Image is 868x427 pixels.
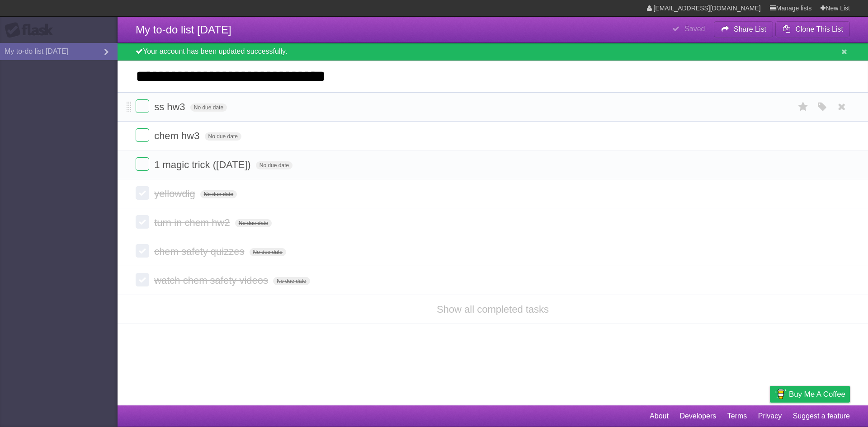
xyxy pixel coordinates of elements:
[250,248,286,256] span: No due date
[154,101,187,113] span: ss hw3
[437,304,549,315] a: Show all completed tasks
[200,190,237,198] span: No due date
[734,25,766,33] b: Share List
[136,244,149,258] label: Done
[727,408,747,425] a: Terms
[154,217,232,228] span: turn in chem hw2
[273,277,310,285] span: No due date
[154,275,270,286] span: watch chem safety videos
[795,99,812,114] label: Star task
[136,99,149,113] label: Done
[5,22,59,38] div: Flask
[136,23,231,36] span: My to-do list [DATE]
[789,386,845,402] span: Buy me a coffee
[154,188,198,199] span: yellowdig
[714,21,774,38] button: Share List
[136,273,149,286] label: Done
[775,21,850,38] button: Clone This List
[793,408,850,425] a: Suggest a feature
[235,219,272,227] span: No due date
[154,130,202,141] span: chem hw3
[256,161,292,169] span: No due date
[136,128,149,142] label: Done
[679,408,716,425] a: Developers
[190,103,227,112] span: No due date
[774,386,787,402] img: Buy me a coffee
[650,408,669,425] a: About
[684,25,705,33] b: Saved
[118,43,868,61] div: Your account has been updated successfully.
[136,215,149,229] label: Done
[795,25,843,33] b: Clone This List
[154,159,253,170] span: 1 magic trick ([DATE])
[136,186,149,200] label: Done
[136,157,149,171] label: Done
[205,132,241,141] span: No due date
[154,246,246,257] span: chem safety quizzes
[758,408,782,425] a: Privacy
[770,386,850,403] a: Buy me a coffee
